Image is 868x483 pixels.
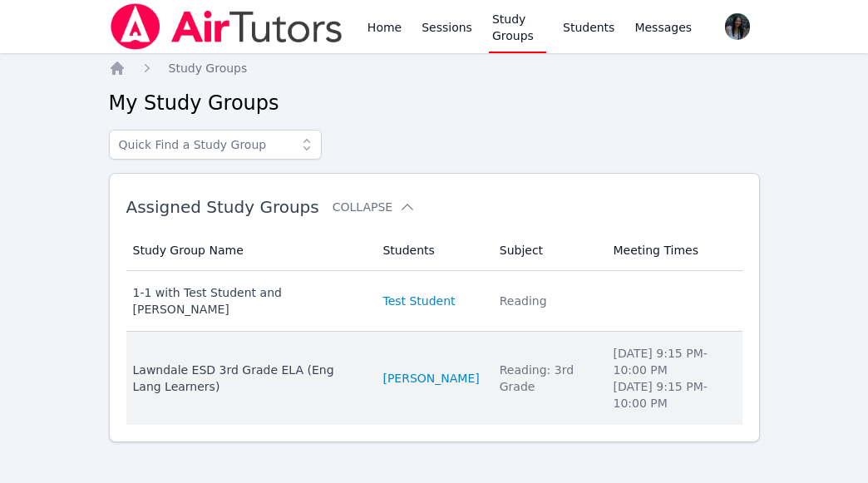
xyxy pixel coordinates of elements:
tr: 1-1 with Test Student and [PERSON_NAME]Test StudentReading [126,271,742,332]
a: Study Groups [169,60,248,76]
th: Meeting Times [603,230,742,271]
a: Test Student [382,293,455,309]
li: [DATE] 9:15 PM - 10:00 PM [613,345,732,378]
span: Assigned Study Groups [126,197,319,217]
input: Quick Find a Study Group [109,130,322,160]
span: Study Groups [169,62,248,75]
img: Air Tutors [109,3,344,50]
h2: My Study Groups [109,90,760,116]
th: Study Group Name [126,230,373,271]
div: Reading [500,293,594,309]
button: Collapse [333,199,416,215]
li: [DATE] 9:15 PM - 10:00 PM [613,378,732,412]
div: Lawndale ESD 3rd Grade ELA (Eng Lang Learners) [133,362,363,395]
tr: Lawndale ESD 3rd Grade ELA (Eng Lang Learners)[PERSON_NAME]Reading: 3rd Grade[DATE] 9:15 PM- 10:0... [126,332,742,425]
th: Students [372,230,489,271]
span: Messages [634,19,692,36]
th: Subject [490,230,604,271]
div: 1-1 with Test Student and [PERSON_NAME] [133,284,363,318]
a: [PERSON_NAME] [382,370,479,387]
div: Reading: 3rd Grade [500,362,594,395]
nav: Breadcrumb [109,60,760,76]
